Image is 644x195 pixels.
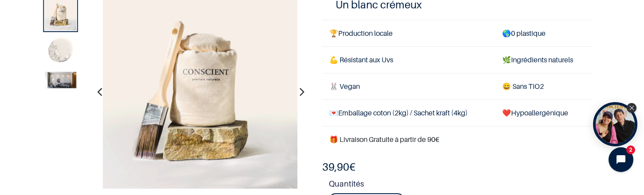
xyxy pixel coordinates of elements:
span: 🌎 [502,29,511,38]
span: 😄 S [502,82,516,91]
td: Ingrédients naturels [495,46,592,73]
span: 🐰 Vegan [329,82,360,91]
span: 💪 Résistant aux Uvs [329,55,393,64]
div: Close Tolstoy widget [627,103,636,113]
td: Emballage coton (2kg) / Sachet kraft (4kg) [322,100,496,126]
div: Open Tolstoy [593,102,637,146]
img: Product image [45,35,76,67]
td: Production locale [322,20,496,46]
span: 39,90 [322,161,349,173]
td: ans TiO2 [495,73,592,100]
strong: Quantités [329,178,592,193]
div: Tolstoy bubble widget [593,102,637,146]
span: 🏆 [329,29,338,38]
td: ❤️Hypoallergénique [495,100,592,126]
b: € [322,161,355,173]
td: 0 plastique [495,20,592,46]
span: 🌿 [502,55,511,64]
div: Open Tolstoy widget [593,102,637,146]
font: 🎁 Livraison Gratuite à partir de 90€ [329,135,439,144]
span: 💌 [329,108,338,117]
img: Product image [45,72,76,88]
